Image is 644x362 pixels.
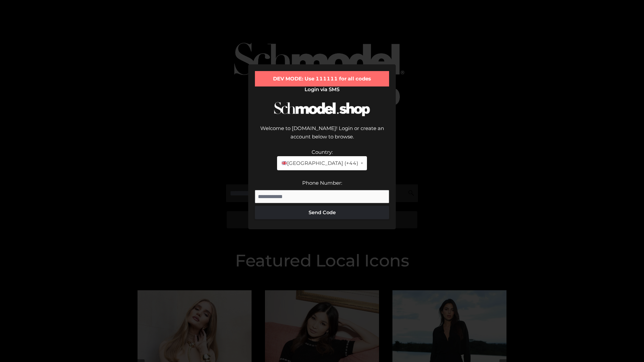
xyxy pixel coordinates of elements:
img: Schmodel Logo [272,96,372,122]
span: [GEOGRAPHIC_DATA] (+44) [281,159,358,168]
div: DEV MODE: Use 111111 for all codes [255,71,389,86]
img: 🇬🇧 [282,161,287,166]
label: Country: [312,149,333,155]
h2: Login via SMS [255,86,389,93]
button: Send Code [255,206,389,219]
div: Welcome to [DOMAIN_NAME]! Login or create an account below to browse. [255,124,389,148]
label: Phone Number: [302,180,342,186]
